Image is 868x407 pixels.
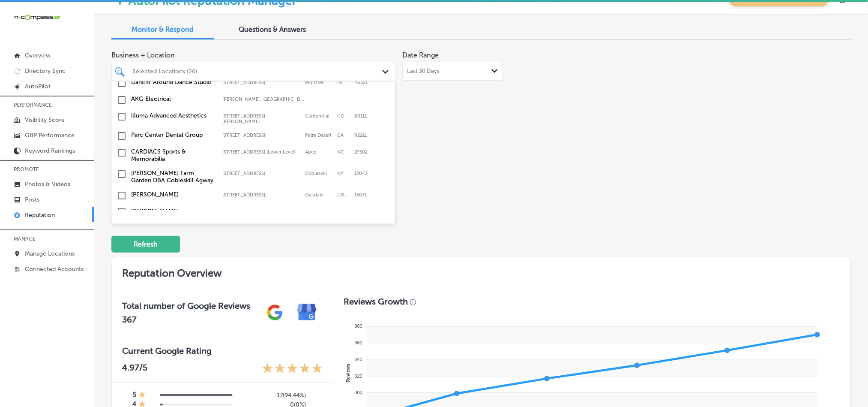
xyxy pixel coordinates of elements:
[354,171,368,176] label: 12043
[355,340,362,345] tspan: 360
[337,171,350,176] label: NY
[222,209,301,214] label: 1811 Tolbut St
[122,314,250,325] h2: 367
[131,191,214,198] label: Rose Manor
[354,209,367,214] label: 19152
[133,391,136,400] h4: 5
[222,80,301,85] label: 312 Ridge Road
[25,147,75,154] p: Keyword Rankings
[25,196,39,203] p: Posts
[222,192,301,198] label: 100 Rose Court;
[337,149,350,155] label: NC
[402,51,439,59] label: Date Range
[337,209,350,214] label: PA
[25,132,75,139] p: GBP Performance
[355,324,362,329] tspan: 380
[354,80,368,85] label: 46321
[305,149,333,155] label: Apex
[122,301,250,311] h3: Total number of Google Reviews
[222,171,301,176] label: 239 W Main St
[305,80,333,85] label: Munster
[305,171,333,176] label: Cobleskill
[354,149,368,155] label: 27502
[291,296,323,329] img: e7ababfa220611ac49bdb491a11684a6.png
[25,52,51,59] p: Overview
[131,208,214,222] label: PETER MECHANICAL LLC
[111,51,395,59] span: Business + Location
[355,390,362,395] tspan: 300
[122,362,147,376] p: 4.97 /5
[131,131,214,139] label: Parc Center Dental Group
[337,192,350,198] label: Pennsylvania
[131,78,214,86] label: Dancin' Around Dance Studio
[222,133,301,138] label: 77564 Country Club Drive #350;
[25,250,75,257] p: Manage Locations
[355,374,362,379] tspan: 320
[25,83,51,90] p: AutoPilot
[222,113,301,124] label: 7430 E Caley Ave #315
[262,362,323,376] div: 4.97 Stars
[407,68,440,75] span: Last 30 Days
[337,133,350,138] label: CA
[344,296,408,307] h3: Reviews Growth
[337,80,350,85] label: IN
[337,113,350,124] label: CO
[222,96,305,102] label: Lyons, CO, USA | Aurora, CO, USA | Denver, CO, USA | Golden, CO, USA | Parker, CO, USA | Boulder,...
[25,265,84,273] p: Connected Accounts
[132,68,383,75] div: Selected Locations (26)
[354,192,367,198] label: 15071
[305,113,333,124] label: Centennial
[14,13,61,21] img: 660ab0bf-5cc7-4cb8-ba1c-48b5ae0f18e60NCTV_CLogo_TV_Black_-500x88.png
[112,256,850,286] h2: Reputation Overview
[131,169,214,184] label: Kelley Farm Garden DBA Cobleskill Agway
[259,296,291,329] img: gPZS+5FD6qPJAAAAABJRU5ErkJggg==
[25,211,55,219] p: Reputation
[132,25,194,33] span: Monitor & Respond
[354,113,367,124] label: 80111
[305,209,333,214] label: Philadelphia
[138,391,146,400] div: 1 Star
[345,364,350,383] text: Reviews
[122,346,323,356] h3: Current Google Rating
[131,148,214,163] label: CARDIACS Sports & Memorabilia
[25,67,66,75] p: Directory Sync
[355,357,362,362] tspan: 340
[305,133,333,138] label: Palm Desert
[25,116,65,124] p: Visibility Score
[305,192,333,198] label: Oakdale
[131,112,214,119] label: illuma Advanced Aesthetics
[239,25,306,33] span: Questions & Answers
[25,181,70,188] p: Photos & Videos
[354,133,367,138] label: 92211
[248,392,306,399] h5: 17 ( 94.44% )
[111,236,180,253] button: Refresh
[131,95,214,103] label: AKG Electrical
[222,149,301,155] label: 1101 Marco Drive (Lower Level)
